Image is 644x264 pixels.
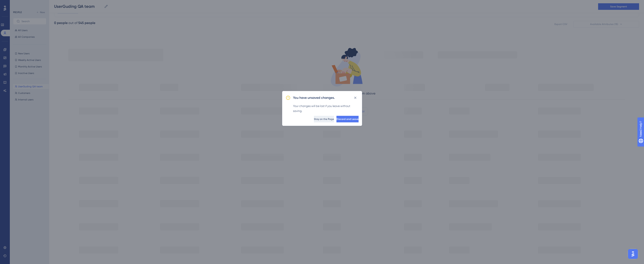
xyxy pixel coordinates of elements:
span: Stay on the Page [314,117,334,121]
h2: You have unsaved changes. [293,95,335,100]
span: Need Help? [10,1,26,6]
span: Discard and Leave [336,117,359,121]
iframe: UserGuiding AI Assistant Launcher [627,248,639,260]
div: Your changes will be lost if you leave without saving. [293,104,359,113]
